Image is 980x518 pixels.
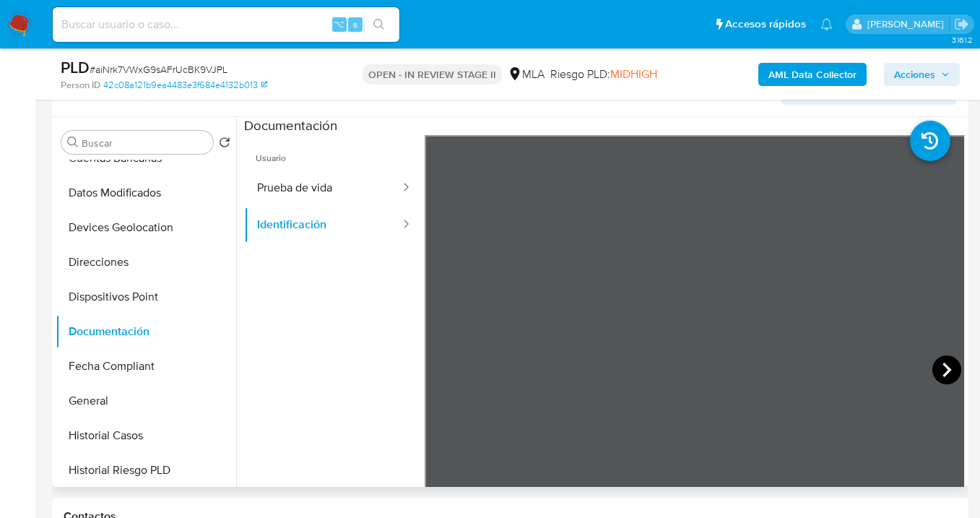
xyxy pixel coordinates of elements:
b: PLD [61,56,90,79]
a: Salir [954,17,969,32]
span: MIDHIGH [610,66,657,82]
button: Historial Casos [56,418,236,453]
button: Buscar [67,137,79,148]
div: MLA [508,66,545,82]
p: OPEN - IN REVIEW STAGE II [363,64,502,85]
button: Fecha Compliant [56,349,236,384]
b: Person ID [61,79,100,92]
button: Historial Riesgo PLD [56,453,236,488]
button: AML Data Collector [758,63,867,86]
a: 42c08a121b9ea4483e3f684e4132b013 [103,79,267,92]
b: AML Data Collector [768,63,857,86]
button: Datos Modificados [56,176,236,210]
input: Buscar [82,137,207,150]
span: s [353,17,357,31]
button: search-icon [364,14,394,35]
span: # aiNrk7VWxG9sAFrUcBK9VJPL [90,62,227,77]
button: Volver al orden por defecto [219,137,230,152]
span: 3.161.2 [952,34,973,46]
p: juanpablo.jfernandez@mercadolibre.com [867,17,949,31]
button: Acciones [884,63,960,86]
span: Riesgo PLD: [550,66,657,82]
span: Acciones [894,63,935,86]
input: Buscar usuario o caso... [53,15,399,34]
a: Notificaciones [820,18,833,30]
button: Documentación [56,314,236,349]
button: General [56,384,236,418]
button: Dispositivos Point [56,280,236,314]
span: ⌥ [334,17,344,31]
button: Devices Geolocation [56,210,236,245]
button: Direcciones [56,245,236,280]
span: Accesos rápidos [725,17,806,32]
